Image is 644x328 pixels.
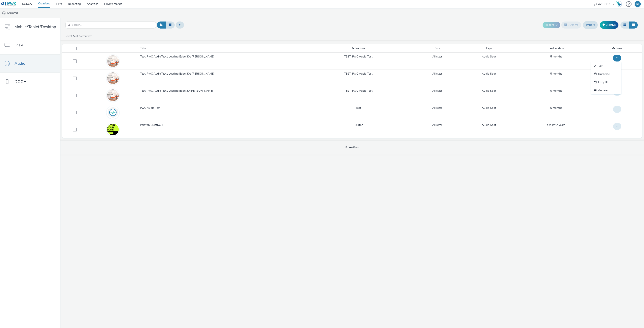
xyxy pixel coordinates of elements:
[432,123,443,127] a: All sizes
[14,24,56,30] span: Mobile/Tablet/Desktop
[344,55,373,59] a: TEST: PwC Audio Test
[583,21,598,29] a: Import
[432,106,443,110] a: All sizes
[65,22,156,29] input: Search...
[432,89,443,93] a: All sizes
[550,89,562,93] a: 11 May 2025, 0:19
[14,60,25,66] span: Audio
[432,55,443,59] a: All sizes
[140,55,216,59] span: Test: PwC AudioTest1 Leading Edge 30s [PERSON_NAME]
[14,79,27,85] span: DOOH
[344,72,373,76] a: TEST: PwC Audio Test
[594,44,642,52] th: Actions
[107,124,119,135] img: 029ef92c-a7cb-4b47-a708-2231e018117c.jpg
[140,89,215,93] span: Test: PwC AudioTest1 Leading Edge 30 [PERSON_NAME]
[547,123,565,127] span: almost 2 years
[482,106,496,110] a: Audio Spot
[107,107,119,118] img: audio.svg
[354,123,363,127] a: Peloton
[107,89,119,101] img: bec17036-6908-407e-92d9-b431990aa107.jpg
[550,55,562,58] span: 5 months
[591,62,621,70] a: Edit
[1,2,17,7] img: undefined Logo
[591,86,621,94] a: Archive
[616,1,624,7] a: Hawk Academy
[591,78,621,86] a: Copy ID
[482,89,496,93] a: Audio Spot
[140,123,301,129] a: Peloton Creative 1
[550,72,562,76] a: 11 May 2025, 0:20
[550,55,562,59] a: 13 May 2025, 0:41
[140,106,301,112] a: PwC Audio Test
[140,106,162,110] span: PwC Audio Test
[140,72,301,78] a: Test: PwC AudioTest1 Leading Edge 30s [PERSON_NAME]
[519,44,594,52] th: Last update
[550,106,562,110] span: 5 months
[344,89,373,93] a: TEST: PwC Audio Test
[550,106,562,110] a: 10 May 2025, 22:25
[2,11,6,15] img: audio
[64,34,94,38] a: Select of 5 creatives
[14,42,23,48] span: IPTV
[107,72,119,84] img: ad393b61-e32d-4254-94cb-d33022c4b392.jpg
[345,146,359,149] span: 5 creatives
[547,123,565,127] a: 24 October 2023, 20:24
[356,106,361,110] a: Test
[432,72,443,76] a: All sizes
[550,72,562,76] span: 5 months
[140,123,165,127] span: Peloton Creative 1
[543,22,560,28] button: Export ID
[620,22,629,28] button: Grid
[600,21,618,29] a: Creative
[416,44,459,52] th: Size
[301,44,416,52] th: Advertiser
[561,22,581,28] button: Archive
[459,44,519,52] th: Type
[616,1,622,7] img: Hawk Academy
[482,123,496,127] a: Audio Spot
[636,1,640,7] div: DF
[482,72,496,76] a: Audio Spot
[140,89,301,95] a: Test: PwC AudioTest1 Leading Edge 30 [PERSON_NAME]
[107,55,119,67] img: 24c9ab7c-cf5c-408d-8a17-3043da694d96.jpg
[140,55,301,61] a: Test: PwC AudioTest1 Leading Edge 30s [PERSON_NAME]
[140,72,216,76] span: Test: PwC AudioTest1 Leading Edge 30s [PERSON_NAME]
[550,89,562,93] span: 5 months
[73,34,75,38] strong: 5
[482,55,496,59] a: Audio Spot
[140,44,301,52] th: Title
[629,22,638,28] button: Table
[591,70,621,78] a: Duplicate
